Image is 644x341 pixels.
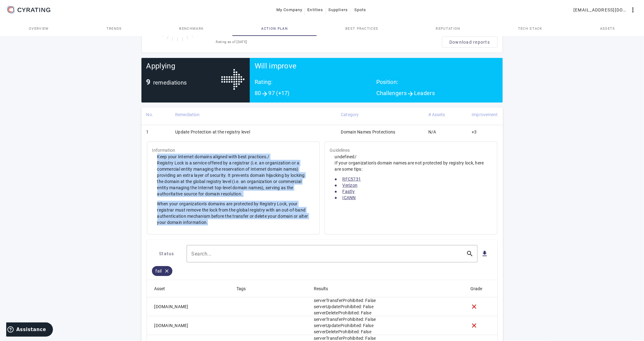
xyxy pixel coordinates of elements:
mat-icon: more_vert [629,6,637,14]
div: Asset [154,285,171,292]
div: Challengers Leaders [376,90,498,98]
a: Fastly [343,189,355,194]
mat-icon: arrow_forward [407,90,414,98]
mat-icon: arrow_forward [261,90,269,98]
span: Entities [307,5,323,15]
div: Results [314,285,328,292]
span: Status [159,249,174,259]
div: Position: [376,79,498,90]
p: When your organization's domains are protected by Registry Lock, your registrar must remove the l... [157,201,309,225]
g: CYRATING [18,8,50,12]
th: Improvement [467,107,503,125]
th: Remediation [170,107,336,125]
mat-cell: serverTransferProhibited: False serverUpdateProhibited: False serverDeleteProhibited: False [309,297,466,316]
div: Rating: [255,79,376,90]
mat-cell: serverTransferProhibited: False serverUpdateProhibited: False serverDeleteProhibited: False [309,316,466,335]
mat-cell: [DOMAIN_NAME] [147,316,231,335]
button: Suppliers [326,4,350,15]
span: Spots [354,5,366,15]
mat-icon: close [471,303,478,310]
td: +3 [467,125,503,141]
mat-cell: [DOMAIN_NAME] [147,297,231,316]
span: undefined/ [335,154,487,201]
button: Download reports [442,37,498,48]
th: # Assets [423,107,467,125]
span: Action Plan [261,27,288,30]
span: Tech Stack [518,27,542,30]
a: ICANN [343,195,356,200]
div: Asset [154,285,165,292]
div: Grade [471,285,488,292]
span: Assets [600,27,615,30]
th: Category [336,107,423,125]
a: RFC5731 [343,177,361,181]
p: If your organization's domain names are not protected by registry lock, here are some tips: [335,160,487,172]
button: [EMAIL_ADDRESS][DOMAIN_NAME] [571,4,639,15]
span: Overview [29,27,49,30]
div: 80 97 (+17) [255,90,376,98]
span: remediations [153,79,187,86]
span: Reputation [436,27,460,30]
mat-label: Search... [192,251,212,257]
span: fail [156,268,162,274]
button: Entities [305,4,326,15]
span: 9 [146,78,151,86]
div: Grade [471,285,482,292]
div: Results [314,285,334,292]
mat-icon: close [162,268,172,274]
span: My Company [276,5,303,15]
div: Tags [236,285,246,292]
td: Domain Names Protections [336,125,423,141]
td: 1 [141,125,171,141]
mat-card-subtitle: Guidelines [330,147,350,154]
a: Verizon [343,183,358,188]
mat-icon: close [471,322,478,329]
th: No. [141,107,171,125]
div: Tags [236,285,251,292]
mat-card-subtitle: Information [152,147,175,154]
button: Status [152,248,182,259]
span: [EMAIL_ADDRESS][DOMAIN_NAME] [573,5,629,15]
span: Best practices [345,27,378,30]
span: Trends [106,27,122,30]
td: Update Protection at the registry level [170,125,336,141]
td: N/A [423,125,467,141]
mat-icon: search [463,250,478,257]
button: Spots [350,4,370,15]
p: Registry Lock is a service offered by a registrar (i.e. an organization or a commercial entity ma... [157,160,309,197]
div: Will improve [255,63,498,79]
span: Keep your Internet domains aligned with best practices./ [157,154,309,225]
span: Download reports [449,39,490,45]
div: Rating as of [DATE] [216,39,442,45]
span: Suppliers [328,5,348,15]
span: Benchmark [179,27,204,30]
button: My Company [274,4,305,15]
iframe: Ouvre un widget dans lequel vous pouvez trouver plus d’informations [6,322,53,338]
div: Applying [146,63,221,79]
mat-icon: file_download [481,250,489,257]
